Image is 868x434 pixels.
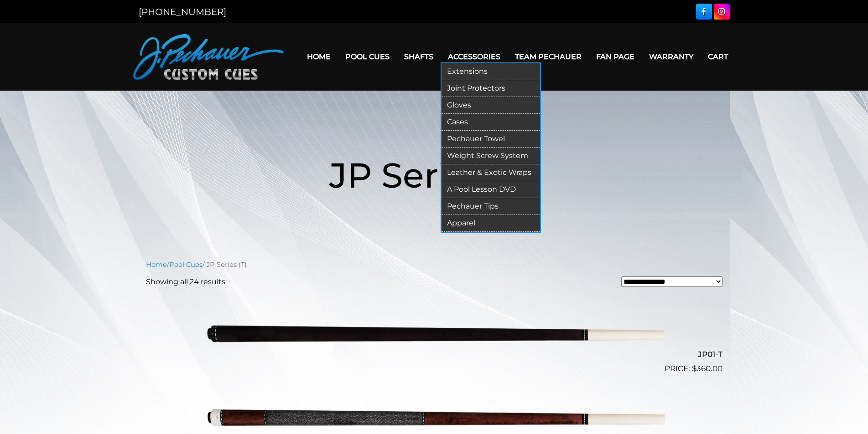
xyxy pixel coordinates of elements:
[204,295,665,371] img: JP01-T
[621,276,722,287] select: Shop order
[441,45,508,68] a: Accessories
[300,45,338,68] a: Home
[146,260,722,270] nav: Breadcrumb
[442,80,540,97] a: Joint Protectors
[508,45,589,68] a: Team Pechauer
[146,346,722,363] h2: JP01-T
[139,6,226,17] a: [PHONE_NUMBER]
[589,45,642,68] a: Fan Page
[701,45,735,68] a: Cart
[442,148,540,164] a: Weight Screw System
[692,364,696,373] span: $
[442,198,540,215] a: Pechauer Tips
[442,97,540,114] a: Gloves
[442,114,540,131] a: Cases
[642,45,701,68] a: Warranty
[338,45,397,68] a: Pool Cues
[146,260,167,269] a: Home
[442,131,540,148] a: Pechauer Towel
[442,181,540,198] a: A Pool Lesson DVD
[442,63,540,80] a: Extensions
[146,276,225,287] p: Showing all 24 results
[692,364,722,373] bdi: 360.00
[133,34,284,80] img: Pechauer Custom Cues
[397,45,441,68] a: Shafts
[442,164,540,181] a: Leather & Exotic Wraps
[329,154,539,196] span: JP Series (T)
[146,295,722,375] a: JP01-T $360.00
[442,215,540,232] a: Apparel
[169,260,203,269] a: Pool Cues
